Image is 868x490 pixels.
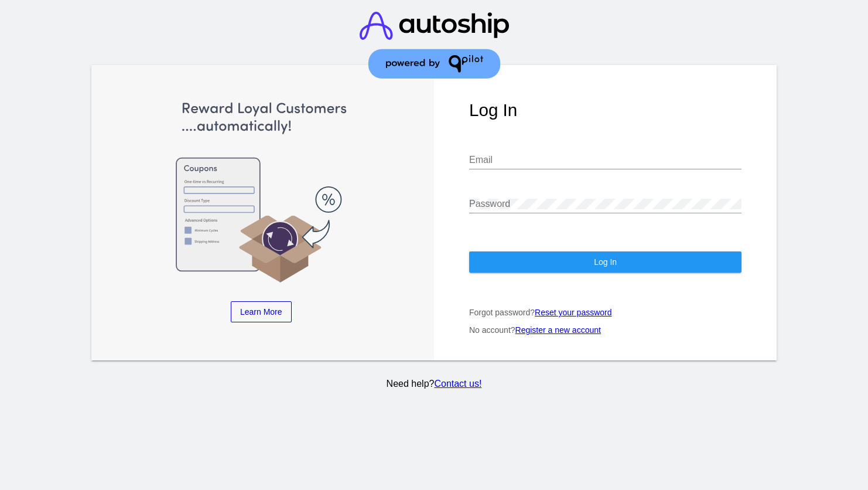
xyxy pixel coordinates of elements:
[469,308,741,317] p: Forgot password?
[231,301,292,322] a: Learn More
[469,100,741,120] h1: Log In
[469,251,741,273] button: Log In
[127,100,395,284] img: Apply Coupons Automatically to Scheduled Orders with QPilot
[515,325,601,335] a: Register a new account
[535,308,612,317] a: Reset your password
[395,100,664,284] img: Automate Campaigns with Zapier, QPilot and Klaviyo
[89,379,779,389] p: Need help?
[469,325,741,335] p: No account?
[594,257,617,267] span: Log In
[469,155,741,165] input: Email
[434,379,481,389] a: Contact us!
[240,307,282,317] span: Learn More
